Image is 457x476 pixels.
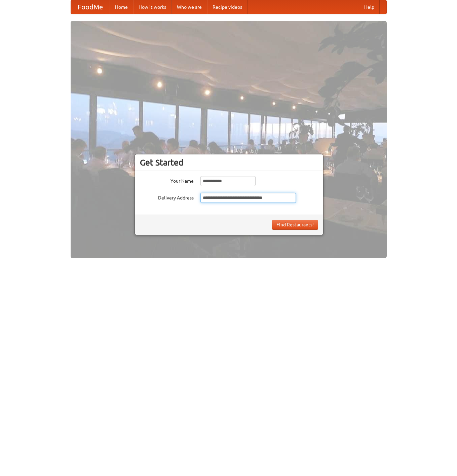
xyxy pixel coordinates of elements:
a: How it works [133,0,172,14]
button: Find Restaurants! [272,220,318,230]
a: Recipe videos [207,0,247,14]
a: Help [359,0,380,14]
a: FoodMe [71,0,110,14]
label: Delivery Address [140,193,194,201]
h3: Get Started [140,157,318,168]
a: Home [110,0,133,14]
a: Who we are [172,0,207,14]
label: Your Name [140,176,194,184]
